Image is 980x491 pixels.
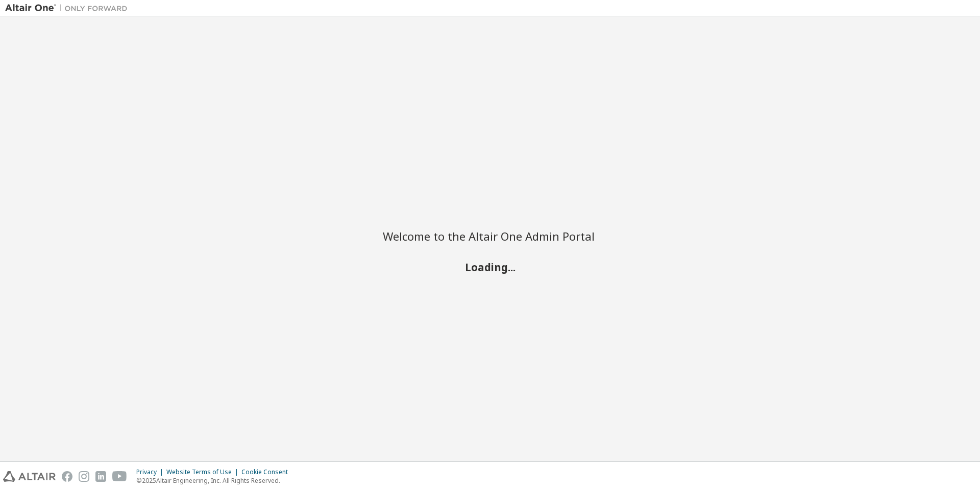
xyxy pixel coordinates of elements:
[5,3,133,13] img: Altair One
[241,468,294,476] div: Cookie Consent
[3,471,56,482] img: altair_logo.svg
[383,260,597,273] h2: Loading...
[62,471,72,482] img: facebook.svg
[383,229,597,243] h2: Welcome to the Altair One Admin Portal
[136,476,294,485] p: © 2025 Altair Engineering, Inc. All Rights Reserved.
[95,471,106,482] img: linkedin.svg
[79,471,89,482] img: instagram.svg
[166,468,241,476] div: Website Terms of Use
[136,468,166,476] div: Privacy
[112,471,127,482] img: youtube.svg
